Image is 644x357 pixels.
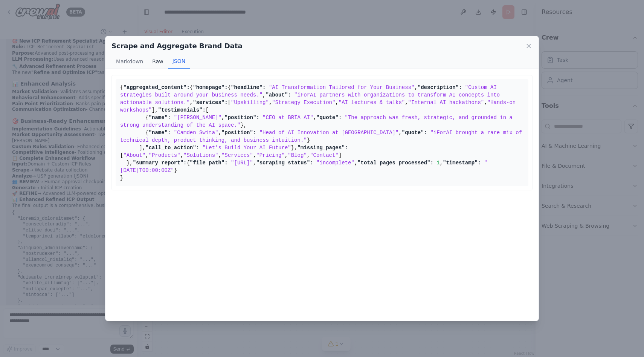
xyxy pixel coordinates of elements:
span: "AI lectures & talks" [339,100,405,106]
span: "homepage": [193,84,227,90]
h2: Scrape and Aggregate Brand Data [111,41,243,51]
span: "testimonials": [158,107,206,113]
span: "quote": [402,130,427,136]
span: "Let’s Build Your AI Future" [202,145,291,151]
span: "Upskilling" [231,100,269,106]
span: "iForAI partners with organizations to transform AI concepts into actionable solutions." [120,92,503,106]
span: "about": [266,92,291,98]
button: Raw [148,54,168,69]
span: "summary_report": [133,160,187,166]
span: "[PERSON_NAME]" [174,115,221,121]
span: "file_path": [190,160,228,166]
span: "scraping_status": [256,160,313,166]
span: "Products" [149,152,180,158]
span: "[URL]" [231,160,253,166]
span: "Contact" [310,152,339,158]
span: "timestamp": [443,160,481,166]
span: "name": [149,130,171,136]
span: "Hands-on workshops" [120,100,519,113]
span: "position": [221,130,256,136]
span: "AI Transformation Tailored for Your Business" [269,84,414,90]
span: "Camden Swita" [174,130,218,136]
span: "Pricing" [256,152,285,158]
span: "[DATE]T00:00:00Z" [120,160,487,173]
span: "Blog" [288,152,307,158]
span: "description": [418,84,462,90]
span: "Internal AI hackathons" [408,100,484,106]
span: "position": [224,115,259,121]
span: "Custom AI strategies built around your business needs." [120,84,500,98]
span: "missing_pages": [298,145,348,151]
span: "Head of AI Innovation at [GEOGRAPHIC_DATA]" [259,130,399,136]
span: "About" [123,152,145,158]
span: "total_pages_processed": [357,160,433,166]
span: "Solutions" [183,152,218,158]
span: "call_to_action": [145,145,199,151]
span: "headline": [231,84,266,90]
span: "Strategy Execution" [272,100,335,106]
span: "The approach was fresh, strategic, and grounded in a strong understanding of the AI space." [120,115,516,128]
span: "Services" [221,152,253,158]
button: JSON [168,54,190,69]
span: 1 [436,160,440,166]
span: "incomplete" [316,160,354,166]
span: "aggregated_content": [123,84,189,90]
span: "iForAI brought a rare mix of technical depth, product thinking, and business intuition." [120,130,525,143]
button: Markdown [111,54,148,69]
span: "name": [149,115,171,121]
span: "services": [193,100,227,106]
span: "quote": [316,115,342,121]
span: "CEO at BRIA AI" [262,115,313,121]
pre: { { { , , , [ , , , , ], [ { , , }, { , , } ], }, [ , , , , , , ] }, { , , , } } [116,79,528,186]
